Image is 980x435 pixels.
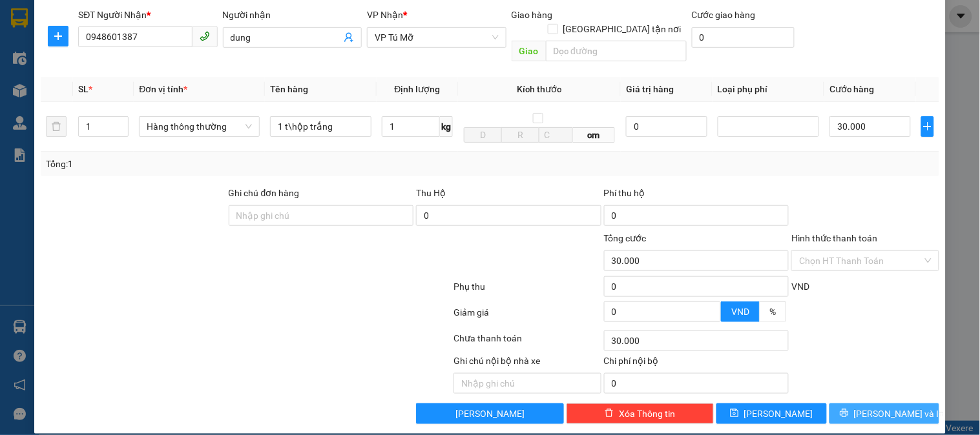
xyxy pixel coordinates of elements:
span: kg [440,116,453,137]
input: D [464,127,502,143]
span: Giao [512,41,546,61]
span: cm [573,127,615,143]
div: Giảm giá [452,305,602,328]
span: Kích thước [517,84,562,94]
span: user-add [344,32,354,43]
span: [PERSON_NAME] [455,407,525,421]
button: printer[PERSON_NAME] và In [829,403,939,424]
button: [PERSON_NAME] [416,403,563,424]
span: Định lượng [395,84,441,94]
span: [PERSON_NAME] và In [854,407,944,421]
span: VP Tú Mỡ [375,28,498,47]
button: plus [48,26,68,46]
span: VND [731,307,749,317]
input: 0 [626,116,707,137]
input: Ghi chú đơn hàng [229,205,414,226]
span: delete [605,409,614,419]
div: SĐT Người Nhận [78,8,217,22]
span: printer [840,409,849,419]
span: Đơn vị tính [139,84,187,94]
button: deleteXóa Thông tin [567,403,714,424]
span: Tổng cước [604,233,647,243]
div: Tổng: 1 [46,157,379,171]
span: plus [48,31,68,41]
span: VND [791,281,809,292]
div: Người nhận [223,8,362,22]
div: Phụ thu [452,279,602,302]
span: Hàng thông thường [147,117,251,136]
span: Cước hàng [829,84,874,94]
span: SL [78,84,89,94]
div: Ghi chú nội bộ nhà xe [454,354,601,373]
span: plus [922,121,933,132]
label: Cước giao hàng [692,10,756,20]
input: VD: Bàn, Ghế [270,116,371,137]
span: Xóa Thông tin [619,407,675,421]
span: [PERSON_NAME] [744,407,813,421]
span: % [769,307,776,317]
span: Giao hàng [512,10,553,20]
input: C [539,127,573,143]
div: Chưa thanh toán [452,331,602,354]
div: Chi phí nội bộ [604,354,789,373]
span: Giá trị hàng [626,84,674,94]
span: Thu Hộ [416,188,446,198]
th: Loại phụ phí [713,77,824,102]
div: Phí thu hộ [604,186,789,205]
input: R [501,127,539,143]
input: Nhập ghi chú [454,373,601,394]
span: phone [200,31,210,41]
span: save [730,409,739,419]
button: plus [921,116,934,137]
span: VP Nhận [367,10,403,20]
input: Cước giao hàng [692,27,795,48]
button: delete [46,116,67,137]
label: Ghi chú đơn hàng [229,188,300,198]
label: Hình thức thanh toán [791,233,877,243]
button: save[PERSON_NAME] [716,403,826,424]
span: [GEOGRAPHIC_DATA] tận nơi [558,22,687,36]
input: Dọc đường [546,41,687,61]
span: Tên hàng [270,84,308,94]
